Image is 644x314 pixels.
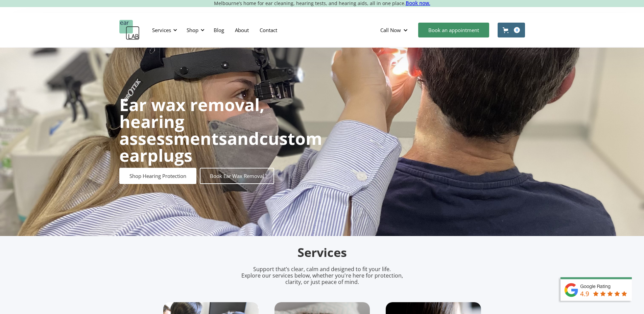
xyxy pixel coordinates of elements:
h2: Services [163,245,481,261]
p: Support that’s clear, calm and designed to fit your life. Explore our services below, whether you... [233,266,412,286]
a: Book an appointment [418,23,489,37]
div: Services [148,20,179,40]
div: Call Now [380,27,401,33]
div: Shop [183,20,207,40]
div: Services [152,27,171,33]
a: Contact [254,20,283,40]
a: About [230,20,254,40]
a: Book Ear Wax Removal [200,168,274,184]
div: Call Now [375,20,415,40]
h1: and [119,96,322,164]
a: Shop Hearing Protection [119,168,196,184]
a: home [119,20,140,40]
div: 0 [514,27,520,33]
strong: custom earplugs [119,127,322,167]
a: Blog [208,20,230,40]
div: Shop [187,27,198,33]
strong: Ear wax removal, hearing assessments [119,93,264,150]
a: Open cart [498,23,525,37]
